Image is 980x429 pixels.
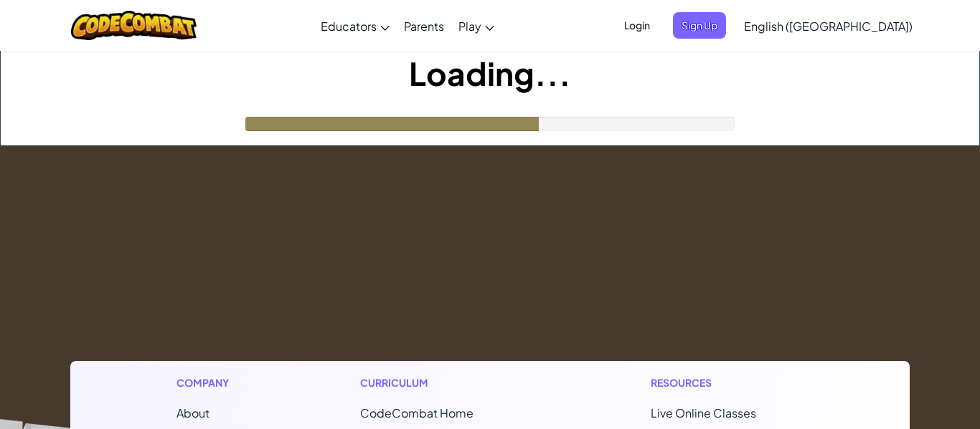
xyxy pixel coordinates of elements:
[1,51,979,95] h1: Loading...
[360,405,473,420] span: CodeCombat Home
[737,6,920,45] a: English ([GEOGRAPHIC_DATA])
[321,19,377,34] span: Educators
[673,12,726,39] button: Sign Up
[458,19,481,34] span: Play
[71,11,197,40] img: CodeCombat logo
[616,12,659,39] button: Login
[451,6,501,45] a: Play
[314,6,397,45] a: Educators
[176,375,243,390] h1: Company
[651,375,804,390] h1: Resources
[397,6,451,45] a: Parents
[744,19,913,34] span: English ([GEOGRAPHIC_DATA])
[651,405,756,420] a: Live Online Classes
[360,375,534,390] h1: Curriculum
[176,405,209,420] a: About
